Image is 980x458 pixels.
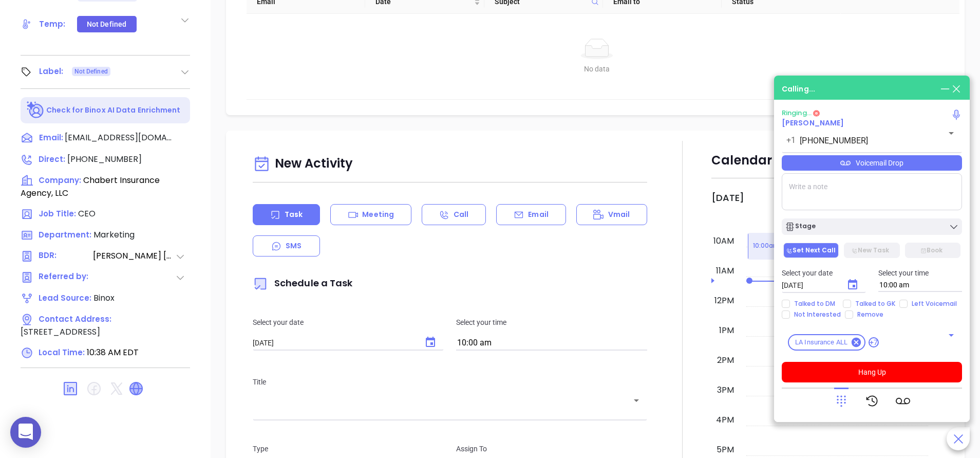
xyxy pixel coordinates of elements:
div: 2pm [715,354,736,367]
p: Select your time [456,317,647,328]
p: Title [253,376,647,388]
p: Task [285,209,303,220]
span: Referred by: [39,271,92,284]
span: Left Voicemail [908,300,961,308]
span: Email: [39,132,63,145]
span: Schedule a Task [253,277,353,289]
div: 11am [714,265,736,277]
span: Direct : [39,154,65,164]
span: Ringing... [782,108,812,118]
span: Lead Source: [39,292,91,303]
span: Contact Address: [39,314,111,324]
p: Vmail [608,209,630,220]
button: Hang Up [782,362,962,382]
span: Not Defined [74,66,108,77]
input: MM/DD/YYYY [253,339,414,347]
span: Not Interested [790,310,845,319]
span: [EMAIL_ADDRESS][DOMAIN_NAME] [65,132,173,144]
div: LA Insurance ALL [788,334,865,351]
p: Select your date [782,267,866,279]
div: 4pm [714,414,736,426]
p: Type [253,443,444,454]
input: MM/DD/YYYY [782,281,836,290]
button: Open [629,393,644,408]
span: Binox [93,292,115,304]
div: Temp: [39,16,66,32]
a: [PERSON_NAME] [782,118,844,128]
p: Check for Binox AI Data Enrichment [46,105,180,116]
div: 1pm [717,324,736,337]
p: +1 [786,134,796,146]
span: [PERSON_NAME] [PERSON_NAME] [93,250,175,263]
h2: [DATE] [711,192,744,204]
p: 10:00am Call [PERSON_NAME] to follow up [753,241,895,251]
span: Department: [39,229,91,240]
p: Call [454,209,468,220]
div: Stage [785,222,816,232]
div: 5pm [714,444,736,456]
span: Job Title: [39,208,76,219]
div: Not Defined [87,16,126,32]
button: Open [944,126,958,140]
p: Email [528,209,549,220]
div: 12pm [712,295,736,307]
input: Enter phone number or name [800,136,929,145]
button: Choose date, selected date is Sep 12, 2025 [418,330,443,355]
p: Select your date [253,317,444,328]
span: Company: [39,175,81,186]
div: Voicemail Drop [782,155,962,171]
button: New Task [844,243,899,258]
span: LA Insurance ALL [789,338,854,347]
div: 3pm [715,384,736,396]
p: Select your time [878,267,963,279]
span: Talked to DM [790,300,839,308]
span: Calendar [711,152,790,169]
div: Label: [39,64,64,79]
span: Chabert Insurance Agency, LLC [21,174,160,199]
p: SMS [286,241,301,251]
button: Choose date, selected date is Sep 12, 2025 [840,272,865,297]
p: Assign To [456,443,647,454]
button: Set Next Call [783,243,839,258]
span: 10:38 AM EDT [87,346,139,358]
span: Local Time: [39,347,85,358]
span: Marketing [93,229,135,241]
button: Book [905,243,960,258]
img: Ai-Enrich-DaqCidB-.svg [27,101,45,119]
span: Talked to GK [851,300,899,308]
div: New Activity [253,151,647,177]
span: [STREET_ADDRESS] [21,326,100,338]
span: CEO [78,208,96,219]
div: No data [259,63,935,75]
p: Meeting [362,209,394,220]
div: Calling... [782,84,815,95]
span: Remove [853,310,888,319]
div: 10am [711,235,736,247]
span: BDR: [39,250,92,263]
span: +7 [869,337,879,348]
button: Open [944,328,958,342]
button: Stage [782,218,962,235]
span: [PHONE_NUMBER] [67,153,142,165]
